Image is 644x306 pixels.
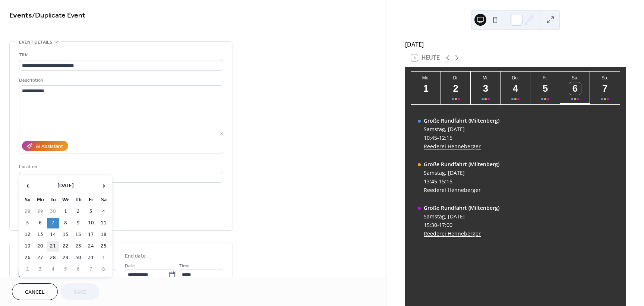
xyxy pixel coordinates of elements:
th: Th [72,195,84,205]
div: Do. [503,75,528,81]
td: 28 [47,252,59,263]
span: 15:30 [424,221,437,228]
div: Location [19,163,222,171]
td: 12 [22,229,34,240]
div: Fr. [533,75,558,81]
span: - [437,134,439,141]
td: 24 [85,241,97,252]
div: 2 [450,82,462,95]
button: Di.2 [441,72,471,104]
th: Sa [98,195,110,205]
td: 3 [85,206,97,217]
span: 12:15 [439,134,452,141]
div: Große Rundfahrt (Miltenberg) [424,161,499,168]
span: - [437,221,439,228]
td: 1 [60,206,72,217]
div: 3 [480,82,492,95]
th: [DATE] [34,178,97,194]
button: Mo.1 [411,72,441,104]
span: / Duplicate Event [32,8,85,23]
span: Cancel [25,288,45,296]
td: 30 [72,252,84,263]
td: 3 [34,264,46,275]
div: Description [19,76,222,84]
td: 26 [22,252,34,263]
td: 22 [60,241,72,252]
div: Große Rundfahrt (Miltenberg) [424,204,499,211]
div: Samstag, [DATE] [424,169,499,176]
div: 4 [509,82,522,95]
td: 7 [85,264,97,275]
a: Reederei Henneberger [424,143,499,150]
a: Cancel [12,283,58,300]
div: 6 [569,82,581,95]
td: 1 [98,252,110,263]
div: So. [592,75,618,81]
td: 8 [60,218,72,228]
th: Mo [34,195,46,205]
td: 19 [22,241,34,252]
td: 31 [85,252,97,263]
td: 5 [22,218,34,228]
div: Mi. [473,75,498,81]
a: Reederei Henneberger [424,186,499,193]
td: 9 [72,218,84,228]
span: 17:00 [439,221,452,228]
div: 1 [420,82,432,95]
td: 10 [85,218,97,228]
span: Event details [19,38,52,46]
div: Sa. [562,75,588,81]
button: Sa.6 [560,72,590,104]
td: 20 [34,241,46,252]
a: Reederei Henneberger [424,230,499,237]
a: Events [9,8,32,23]
div: [DATE] [405,40,626,49]
th: We [60,195,72,205]
td: 5 [60,264,72,275]
button: Do.4 [501,72,530,104]
td: 2 [22,264,34,275]
td: 29 [34,206,46,217]
span: 15:15 [439,178,452,185]
td: 6 [72,264,84,275]
th: Su [22,195,34,205]
td: 2 [72,206,84,217]
td: 4 [47,264,59,275]
td: 18 [98,229,110,240]
td: 11 [98,218,110,228]
td: 21 [47,241,59,252]
td: 15 [60,229,72,240]
span: 13:45 [424,178,437,185]
td: 17 [85,229,97,240]
div: End date [125,252,146,260]
td: 7 [47,218,59,228]
div: AI Assistant [36,143,63,151]
button: So.7 [590,72,620,104]
td: 28 [22,206,34,217]
td: 27 [34,252,46,263]
div: Samstag, [DATE] [424,213,499,220]
th: Fr [85,195,97,205]
div: Große Rundfahrt (Miltenberg) [424,117,499,124]
div: 7 [599,82,611,95]
td: 4 [98,206,110,217]
div: Mo. [413,75,439,81]
th: Tu [47,195,59,205]
td: 13 [34,229,46,240]
td: 25 [98,241,110,252]
span: 10:45 [424,134,437,141]
div: Di. [443,75,468,81]
span: Time [179,262,189,270]
td: 16 [72,229,84,240]
button: Fr.5 [530,72,560,104]
div: Samstag, [DATE] [424,126,499,133]
td: 14 [47,229,59,240]
button: Mi.3 [471,72,501,104]
td: 8 [98,264,110,275]
td: 29 [60,252,72,263]
button: AI Assistant [22,141,68,151]
div: Title [19,51,222,59]
td: 30 [47,206,59,217]
span: Date [125,262,135,270]
span: › [98,178,109,193]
